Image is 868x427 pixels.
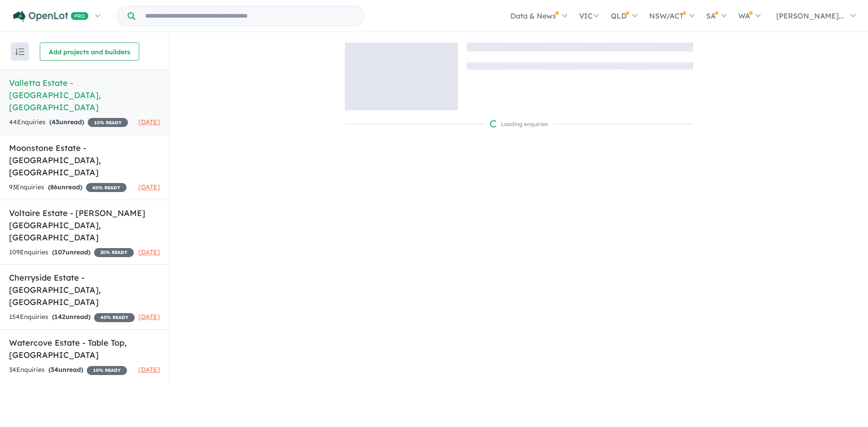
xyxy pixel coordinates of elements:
[94,313,135,322] span: 40 % READY
[138,366,160,374] span: [DATE]
[52,313,90,321] strong: ( unread)
[9,77,160,113] h5: Valletta Estate - [GEOGRAPHIC_DATA] , [GEOGRAPHIC_DATA]
[88,118,128,127] span: 10 % READY
[51,366,58,374] span: 34
[87,366,127,375] span: 10 % READY
[9,312,135,323] div: 154 Enquir ies
[94,248,134,257] span: 20 % READY
[52,248,90,256] strong: ( unread)
[138,313,160,321] span: [DATE]
[138,248,160,256] span: [DATE]
[9,247,134,258] div: 109 Enquir ies
[9,272,160,308] h5: Cherryside Estate - [GEOGRAPHIC_DATA] , [GEOGRAPHIC_DATA]
[9,182,127,193] div: 93 Enquir ies
[137,6,363,26] input: Try estate name, suburb, builder or developer
[9,365,127,375] div: 34 Enquir ies
[54,313,66,321] span: 142
[138,118,160,126] span: [DATE]
[138,183,160,191] span: [DATE]
[54,248,66,256] span: 107
[50,183,57,191] span: 86
[40,42,139,61] button: Add projects and builders
[49,118,84,126] strong: ( unread)
[490,120,548,129] div: Loading enquiries
[9,142,160,178] h5: Moonstone Estate - [GEOGRAPHIC_DATA] , [GEOGRAPHIC_DATA]
[15,48,24,55] img: sort.svg
[9,337,160,361] h5: Watercove Estate - Table Top , [GEOGRAPHIC_DATA]
[9,207,160,244] h5: Voltaire Estate - [PERSON_NAME][GEOGRAPHIC_DATA] , [GEOGRAPHIC_DATA]
[776,11,844,20] span: [PERSON_NAME]...
[9,117,128,128] div: 44 Enquir ies
[52,118,59,126] span: 43
[86,183,127,192] span: 40 % READY
[48,366,83,374] strong: ( unread)
[13,11,89,22] img: Openlot PRO Logo White
[48,183,82,191] strong: ( unread)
